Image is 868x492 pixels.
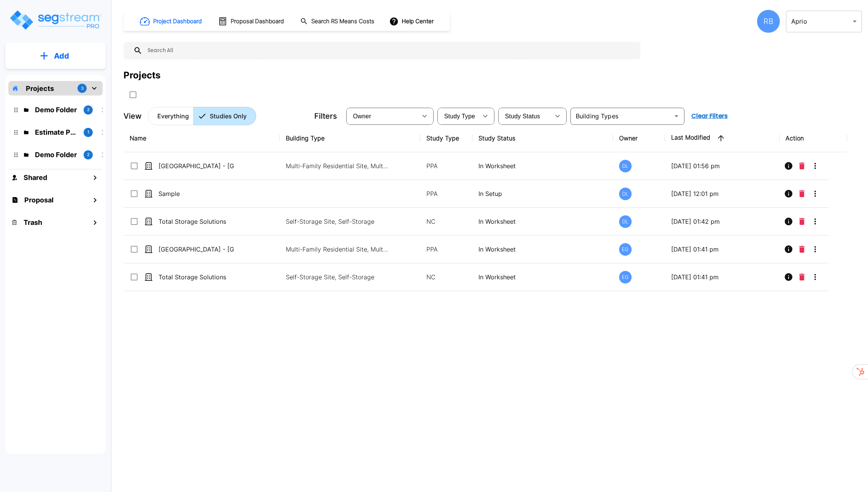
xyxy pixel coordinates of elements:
p: [DATE] 01:41 pm [671,272,773,282]
p: NC [426,217,466,226]
p: Filters [314,110,337,122]
button: More-Options [808,158,823,174]
p: [DATE] 01:56 pm [671,161,773,170]
p: PPA [426,189,466,198]
button: Info [781,158,796,174]
img: Logo [9,9,102,31]
button: More-Options [808,186,823,201]
button: More-Options [808,242,823,257]
div: DL [619,160,632,172]
p: Total Storage Solutions [158,272,234,282]
p: Add [54,50,69,62]
button: Open [671,111,682,121]
p: In Worksheet [478,217,607,226]
button: Delete [796,186,808,201]
p: 2 [87,151,90,158]
p: [DATE] 12:01 pm [671,189,773,198]
p: PPA [426,161,466,170]
button: Info [781,214,796,229]
button: Search RS Means Costs [297,14,379,29]
span: Owner [353,113,371,119]
h1: Shared [24,172,47,183]
th: Owner [613,124,665,152]
div: DL [619,215,632,228]
button: Delete [796,269,808,285]
button: Project Dashboard [137,13,206,30]
p: [GEOGRAPHIC_DATA] - [GEOGRAPHIC_DATA] [158,245,234,254]
th: Last Modified [665,124,779,152]
div: RB [757,10,780,33]
input: Search All [143,42,637,59]
button: Add [5,45,106,67]
p: Projects [26,83,54,94]
h1: Proposal [24,195,54,205]
input: Building Types [573,111,670,121]
button: Delete [796,242,808,257]
div: Platform [148,107,256,125]
h1: Trash [24,217,42,228]
div: DL [619,188,632,200]
p: Self-Storage Site, Self-Storage [286,217,388,226]
button: Studies Only [193,107,256,125]
button: Everything [148,107,193,125]
p: Multi-Family Residential Site, Multi-Family Residential [286,161,388,170]
button: Help Center [388,14,437,29]
p: PPA [426,245,466,254]
p: Multi-Family Residential Site, Multi-Family Residential [286,245,388,254]
button: Info [781,242,796,257]
span: Study Status [505,113,540,119]
button: Delete [796,158,808,174]
span: Study Type [444,113,475,119]
button: More-Options [808,269,823,285]
p: [GEOGRAPHIC_DATA] - [GEOGRAPHIC_DATA] [158,161,234,170]
div: Select [348,105,417,127]
p: Demo Folder [35,105,78,115]
button: More-Options [808,214,823,229]
h1: Proposal Dashboard [231,17,284,26]
p: Estimate Property [35,127,78,137]
p: View [124,110,142,122]
h1: Project Dashboard [153,17,202,26]
p: Aprio [791,17,850,26]
p: 3 [81,85,84,92]
div: Select [500,105,550,127]
p: Self-Storage Site, Self-Storage [286,272,388,282]
p: NC [426,272,466,282]
h1: Search RS Means Costs [311,17,374,26]
p: In Worksheet [478,245,607,254]
p: In Worksheet [478,272,607,282]
button: Proposal Dashboard [215,13,288,29]
p: Total Storage Solutions [158,217,234,226]
button: Delete [796,214,808,229]
p: [DATE] 01:42 pm [671,217,773,226]
p: In Setup [478,189,607,198]
p: Everything [157,111,189,121]
p: Sample [158,189,234,198]
button: Info [781,186,796,201]
th: Study Status [472,124,613,152]
div: Select [439,105,478,127]
p: Demo Folder [35,150,78,160]
p: [DATE] 01:41 pm [671,245,773,254]
th: Action [779,124,847,152]
p: 1 [87,129,89,135]
button: Info [781,269,796,285]
p: Studies Only [210,111,247,121]
p: 2 [87,107,90,113]
th: Building Type [280,124,420,152]
div: EG [619,243,632,256]
div: Projects [124,68,160,82]
th: Name [124,124,280,152]
div: EG [619,271,632,283]
th: Study Type [420,124,472,152]
p: In Worksheet [478,161,607,170]
button: SelectAll [125,87,141,102]
button: Clear Filters [688,108,731,124]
